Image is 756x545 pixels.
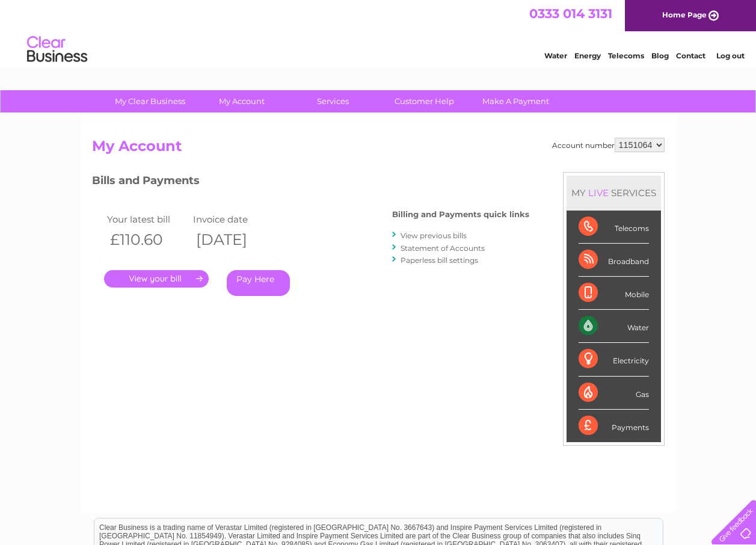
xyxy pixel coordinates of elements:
a: Energy [574,51,601,60]
a: Make A Payment [466,90,565,112]
td: Your latest bill [104,211,191,227]
div: Account number [552,138,665,152]
a: Contact [676,51,705,60]
a: Customer Help [375,90,474,112]
th: £110.60 [104,227,191,252]
a: . [104,270,209,288]
td: Invoice date [190,211,277,227]
a: Services [283,90,383,112]
div: Water [579,310,649,343]
div: Electricity [579,343,649,376]
div: LIVE [586,187,611,199]
div: Broadband [579,244,649,277]
h4: Billing and Payments quick links [392,210,529,219]
a: Pay Here [227,270,290,296]
div: Mobile [579,277,649,310]
a: Statement of Accounts [401,244,485,253]
a: Log out [716,51,745,60]
a: View previous bills [401,231,467,240]
img: logo.png [26,31,88,68]
h3: Bills and Payments [92,172,529,193]
a: My Clear Business [100,90,200,112]
a: Telecoms [608,51,644,60]
a: Paperless bill settings [401,256,478,265]
a: Blog [651,51,669,60]
a: Water [544,51,567,60]
div: MY SERVICES [567,176,661,210]
th: [DATE] [190,227,277,252]
div: Gas [579,377,649,410]
a: 0333 014 3131 [529,6,612,21]
h2: My Account [92,138,665,161]
div: Clear Business is a trading name of Verastar Limited (registered in [GEOGRAPHIC_DATA] No. 3667643... [94,7,663,58]
a: My Account [192,90,291,112]
div: Telecoms [579,211,649,244]
div: Payments [579,410,649,442]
